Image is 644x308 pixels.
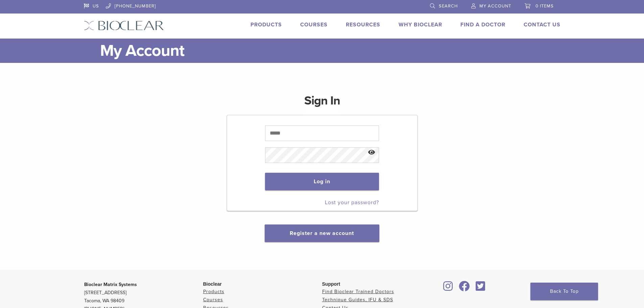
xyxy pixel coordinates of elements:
[322,281,340,287] span: Support
[322,289,394,294] a: Find Bioclear Trained Doctors
[479,3,511,9] span: My Account
[203,289,224,294] a: Products
[524,21,560,28] a: Contact Us
[346,21,380,28] a: Resources
[441,285,455,292] a: Bioclear
[251,21,282,28] a: Products
[474,285,488,292] a: Bioclear
[399,21,442,28] a: Why Bioclear
[530,283,598,300] a: Back To Top
[203,297,223,303] a: Courses
[100,39,560,63] h1: My Account
[535,3,554,9] span: 0 items
[265,224,379,242] button: Register a new account
[203,281,222,287] span: Bioclear
[364,144,379,161] button: Show password
[457,285,472,292] a: Bioclear
[265,173,379,190] button: Log in
[300,21,328,28] a: Courses
[304,93,340,114] h1: Sign In
[460,21,505,28] a: Find A Doctor
[322,297,393,303] a: Technique Guides, IFU & SDS
[84,21,164,30] img: Bioclear
[439,3,458,9] span: Search
[290,230,354,237] a: Register a new account
[84,282,137,287] strong: Bioclear Matrix Systems
[325,199,379,206] a: Lost your password?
